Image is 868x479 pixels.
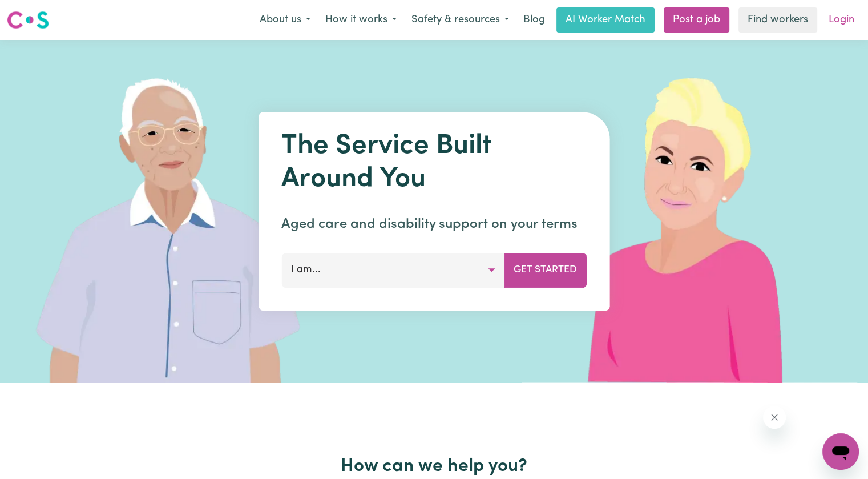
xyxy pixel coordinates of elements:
iframe: Button to launch messaging window [822,433,859,470]
a: Find workers [738,7,817,33]
a: Blog [516,7,552,33]
button: Safety & resources [404,8,516,32]
button: About us [252,8,318,32]
h2: How can we help you? [64,456,804,477]
h1: The Service Built Around You [281,130,587,196]
p: Aged care and disability support on your terms [281,214,587,235]
img: Careseekers logo [7,10,49,30]
a: Login [822,7,861,33]
a: Careseekers logo [7,7,49,33]
button: Get Started [504,253,587,287]
span: Need any help? [7,8,69,17]
a: Post a job [664,7,729,33]
button: How it works [318,8,404,32]
iframe: Close message [763,406,786,429]
button: I am... [281,253,504,287]
a: AI Worker Match [556,7,655,33]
